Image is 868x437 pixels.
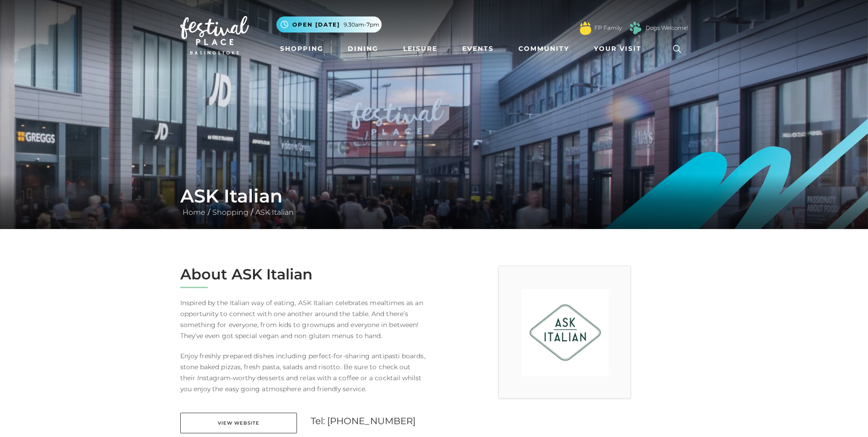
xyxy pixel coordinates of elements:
a: ASK Italian [253,208,296,217]
a: Shopping [210,208,251,217]
h2: About ASK Italian [180,266,427,283]
a: Shopping [276,40,327,57]
div: / / [173,185,695,218]
a: Events [458,40,497,57]
span: 9.30am-7pm [344,21,379,29]
h1: ASK Italian [180,185,688,207]
a: Dining [344,40,382,57]
p: Enjoy freshly prepared dishes including perfect-for-sharing antipasti boards, stone baked pizzas,... [180,350,427,394]
a: Dogs Welcome! [646,24,688,32]
a: Home [180,208,208,217]
a: View Website [180,413,297,433]
p: Inspired by the Italian way of eating, ASK Italian celebrates mealtimes as an opportunity to conn... [180,297,427,341]
button: Open [DATE] 9.30am-7pm [276,16,382,33]
span: Your Visit [594,44,642,54]
a: Your Visit [590,40,650,57]
img: Festival Place Logo [180,16,249,55]
a: FP Family [594,24,622,32]
a: Leisure [399,40,441,57]
span: Open [DATE] [292,21,340,29]
a: Community [515,40,573,57]
a: Tel: [PHONE_NUMBER] [311,415,416,426]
